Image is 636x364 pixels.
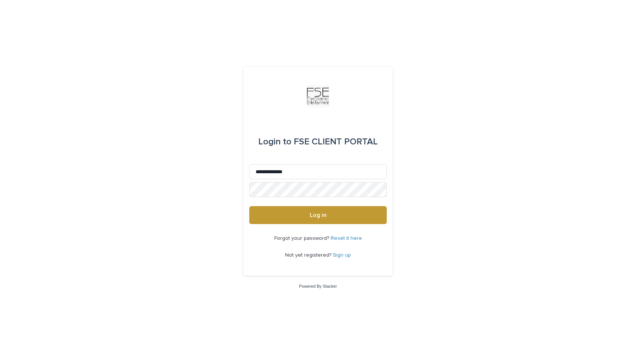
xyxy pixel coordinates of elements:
[307,85,329,107] img: Km9EesSdRbS9ajqhBzyo
[310,212,327,218] span: Log in
[331,236,362,241] a: Reset it here
[285,253,333,258] span: Not yet registered?
[258,131,378,152] div: FSE CLIENT PORTAL
[333,253,351,258] a: Sign up
[249,206,387,224] button: Log in
[258,137,291,146] span: Login to
[274,236,331,241] span: Forgot your password?
[299,284,337,288] a: Powered By Stacker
